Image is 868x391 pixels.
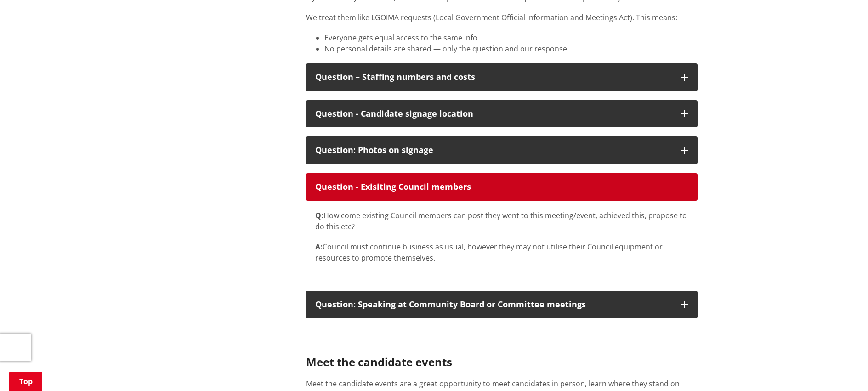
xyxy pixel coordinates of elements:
[9,372,42,391] a: Top
[315,241,688,263] p: Council must continue business as usual, however they may not utilise their Council equipment or ...
[324,43,698,54] li: No personal details are shared — only the question and our response
[315,182,672,192] div: Question - Exisiting Council members
[306,136,698,164] button: Question: Photos on signage
[306,12,698,23] p: We treat them like LGOIMA requests (Local Government Official Information and Meetings Act). This...
[306,63,698,91] button: Question – Staffing numbers and costs
[315,210,688,232] p: How come existing Council members can post they went to this meeting/event, achieved this, propos...
[306,291,698,318] button: Question: Speaking at Community Board or Committee meetings
[306,354,452,369] strong: Meet the candidate events
[306,100,698,128] button: Question - Candidate signage location
[315,109,672,119] div: Question - Candidate signage location
[315,300,672,309] div: Question: Speaking at Community Board or Committee meetings
[826,352,859,385] iframe: Messenger Launcher
[306,173,698,201] button: Question - Exisiting Council members
[315,73,672,82] div: Question – Staffing numbers and costs
[315,210,323,221] strong: Q:
[315,146,672,155] div: Question: Photos on signage
[324,32,698,43] li: Everyone gets equal access to the same info
[315,242,323,252] strong: A:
